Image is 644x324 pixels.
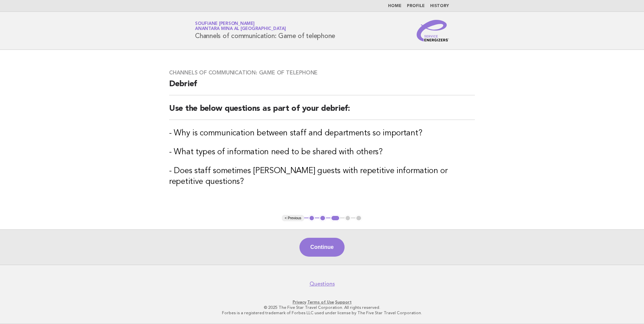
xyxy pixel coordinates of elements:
[195,22,286,31] a: Soufiane [PERSON_NAME]Anantara Mina al [GEOGRAPHIC_DATA]
[282,215,304,222] button: < Previous
[169,103,475,120] h2: Use the below questions as part of your debrief:
[417,20,449,41] img: Service Energizers
[388,4,401,8] a: Home
[293,300,306,304] a: Privacy
[430,4,449,8] a: History
[169,147,475,158] h3: - What types of information need to be shared with others?
[335,300,352,304] a: Support
[169,79,475,95] h2: Debrief
[116,310,528,316] p: Forbes is a registered trademark of Forbes LLC used under license by The Five Star Travel Corpora...
[407,4,425,8] a: Profile
[169,166,475,187] h3: - Does staff sometimes [PERSON_NAME] guests with repetitive information or repetitive questions?
[195,27,286,31] span: Anantara Mina al [GEOGRAPHIC_DATA]
[195,22,335,39] h1: Channels of communication: Game of telephone
[169,69,475,76] h3: Channels of communication: Game of telephone
[169,128,475,139] h3: - Why is communication between staff and departments so important?
[116,305,528,310] p: © 2025 The Five Star Travel Corporation. All rights reserved.
[309,215,315,222] button: 1
[116,299,528,305] p: · ·
[330,215,340,222] button: 3
[310,281,335,287] a: Questions
[299,238,344,257] button: Continue
[319,215,326,222] button: 2
[307,300,334,304] a: Terms of Use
